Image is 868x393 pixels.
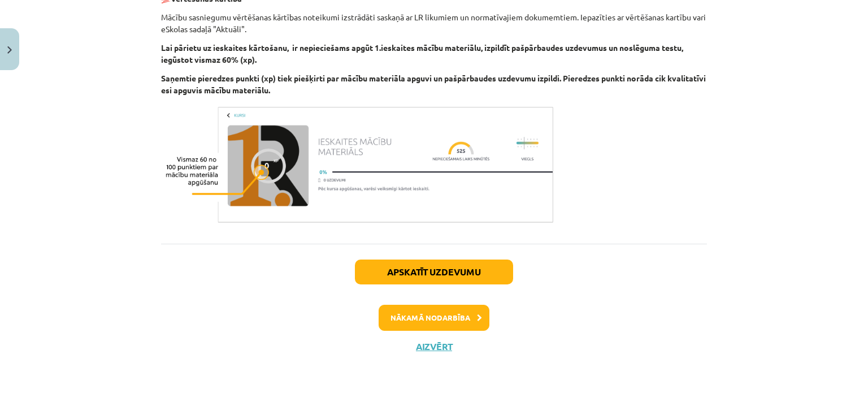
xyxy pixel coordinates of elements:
b: Saņemtie pieredzes punkti (xp) tiek piešķirti par mācību materiāla apguvi un pašpārbaudes uzdevum... [161,73,706,95]
b: Lai pārietu uz ieskaites kārtošanu, ir nepieciešams apgūt 1.ieskaites mācību materiālu, izpildīt ... [161,42,683,64]
button: Aizvērt [413,341,455,352]
button: Apskatīt uzdevumu [355,260,513,284]
p: Mācību sasniegumu vērtēšanas kārtības noteikumi izstrādāti saskaņā ar LR likumiem un normatīvajie... [161,11,707,35]
button: Nākamā nodarbība [379,305,489,331]
img: icon-close-lesson-0947bae3869378f0d4975bcd49f059093ad1ed9edebbc8119c70593378902aed.svg [7,46,12,54]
